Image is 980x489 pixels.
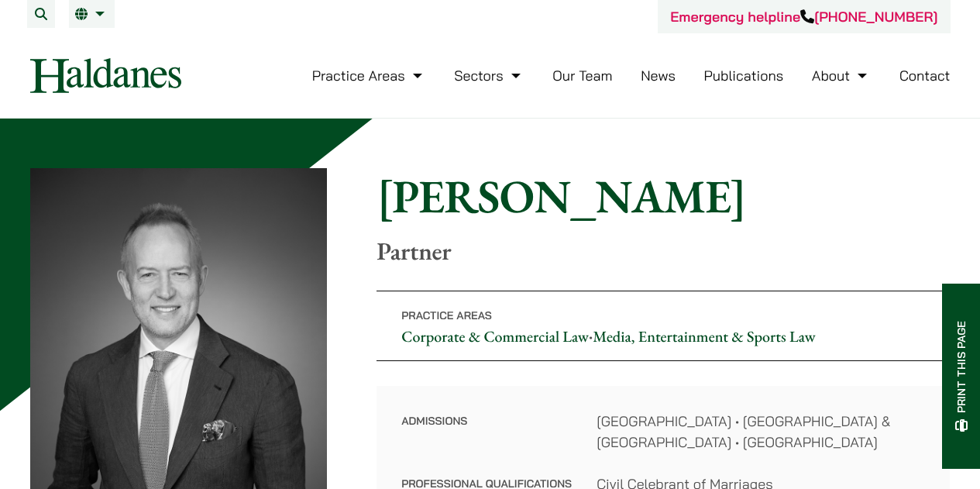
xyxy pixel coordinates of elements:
dd: [GEOGRAPHIC_DATA] • [GEOGRAPHIC_DATA] & [GEOGRAPHIC_DATA] • [GEOGRAPHIC_DATA] [597,411,925,453]
p: Partner [377,236,950,266]
a: Media, Entertainment & Sports Law [593,326,815,346]
a: EN [75,8,108,20]
a: Our Team [552,67,612,84]
a: Corporate & Commercial Law [401,326,589,346]
a: Sectors [454,67,524,84]
h1: [PERSON_NAME] [377,168,950,224]
a: Emergency helpline[PHONE_NUMBER] [670,8,937,26]
a: Contact [899,67,951,84]
span: Practice Areas [401,308,492,322]
a: News [641,67,676,84]
a: Publications [704,67,784,84]
img: Logo of Haldanes [30,58,181,93]
a: About [812,67,871,84]
p: • [377,291,950,361]
dt: Admissions [401,411,572,474]
a: Practice Areas [312,67,426,84]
